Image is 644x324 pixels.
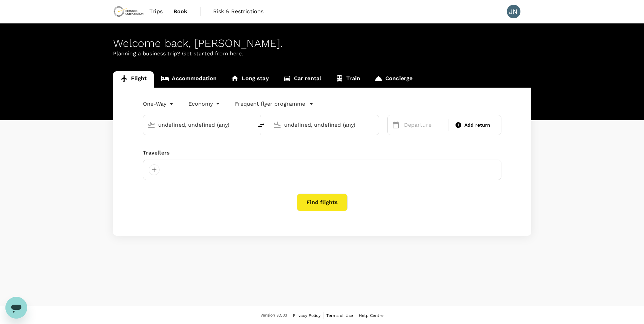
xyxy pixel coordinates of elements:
[113,37,531,50] div: Welcome back , [PERSON_NAME] .
[143,98,175,109] div: One-Way
[326,312,353,319] a: Terms of Use
[188,98,221,109] div: Economy
[367,71,420,88] a: Concierge
[173,7,188,16] span: Book
[328,71,367,88] a: Train
[284,120,365,130] input: Going to
[149,7,163,16] span: Trips
[276,71,329,88] a: Car rental
[374,124,375,125] button: Open
[113,71,154,88] a: Flight
[507,5,520,18] div: JN
[154,71,224,88] a: Accommodation
[113,4,144,19] img: Chrysos Corporation
[359,312,384,319] a: Help Centre
[158,120,239,130] input: Depart from
[235,100,313,108] button: Frequent flyer programme
[297,194,348,211] button: Find flights
[260,312,287,319] span: Version 3.50.1
[224,71,276,88] a: Long stay
[293,312,320,319] a: Privacy Policy
[253,117,269,133] button: delete
[235,100,305,108] p: Frequent flyer programme
[213,7,264,16] span: Risk & Restrictions
[248,124,250,125] button: Open
[5,297,27,319] iframe: Button to launch messaging window
[113,50,531,58] p: Planning a business trip? Get started from here.
[464,122,491,129] span: Add return
[359,313,384,318] span: Help Centre
[404,121,444,129] p: Departure
[326,313,353,318] span: Terms of Use
[293,313,320,318] span: Privacy Policy
[143,149,501,157] div: Travellers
